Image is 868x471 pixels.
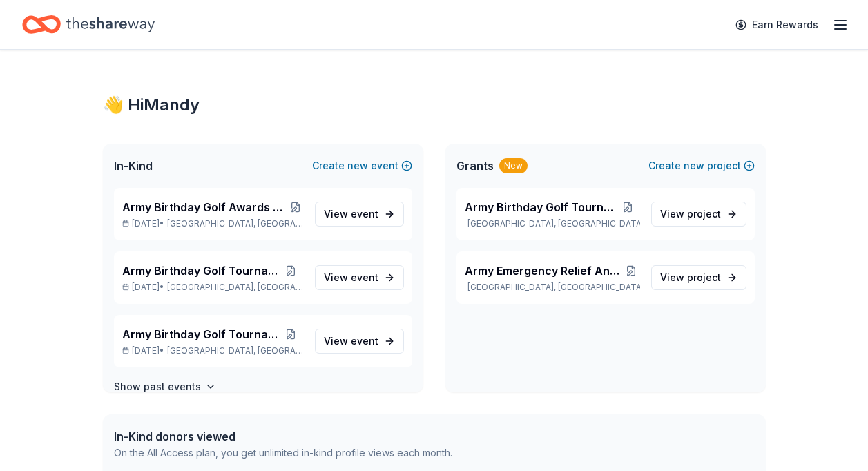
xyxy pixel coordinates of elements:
a: Home [22,8,155,41]
span: View [324,206,378,222]
span: In-Kind [114,157,153,174]
a: Earn Rewards [727,12,827,37]
span: event [351,208,378,220]
p: [GEOGRAPHIC_DATA], [GEOGRAPHIC_DATA] [465,218,640,229]
span: [GEOGRAPHIC_DATA], [GEOGRAPHIC_DATA] [167,218,303,229]
button: Show past events [114,378,216,395]
div: In-Kind donors viewed [114,428,452,445]
p: [DATE] • [122,218,304,229]
a: View event [315,329,404,354]
span: event [351,271,378,283]
div: On the All Access plan, you get unlimited in-kind profile views each month. [114,445,452,461]
a: View project [651,202,746,227]
p: [DATE] • [122,345,304,356]
span: View [660,269,721,286]
span: event [351,335,378,347]
div: New [499,158,528,173]
button: Createnewproject [648,157,755,174]
span: View [324,269,378,286]
button: Createnewevent [312,157,412,174]
span: Army Emergency Relief Annual Giving Campaign [465,262,624,279]
a: View event [315,202,404,227]
p: [DATE] • [122,282,304,293]
span: Army Birthday Golf Awards Luncheon Silent Auction [122,199,288,215]
span: project [687,208,721,220]
span: View [324,333,378,349]
span: Grants [456,157,494,174]
span: Army Birthday Golf Tournament [122,262,279,279]
span: Army Birthday Golf Tournament [465,199,616,215]
span: new [347,157,368,174]
a: View project [651,265,746,290]
span: new [684,157,704,174]
span: View [660,206,721,222]
span: project [687,271,721,283]
span: [GEOGRAPHIC_DATA], [GEOGRAPHIC_DATA] [167,282,303,293]
a: View event [315,265,404,290]
h4: Show past events [114,378,201,395]
span: [GEOGRAPHIC_DATA], [GEOGRAPHIC_DATA] [167,345,303,356]
span: Army Birthday Golf Tournament [122,326,279,343]
div: 👋 Hi Mandy [103,94,766,116]
p: [GEOGRAPHIC_DATA], [GEOGRAPHIC_DATA] [465,282,640,293]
